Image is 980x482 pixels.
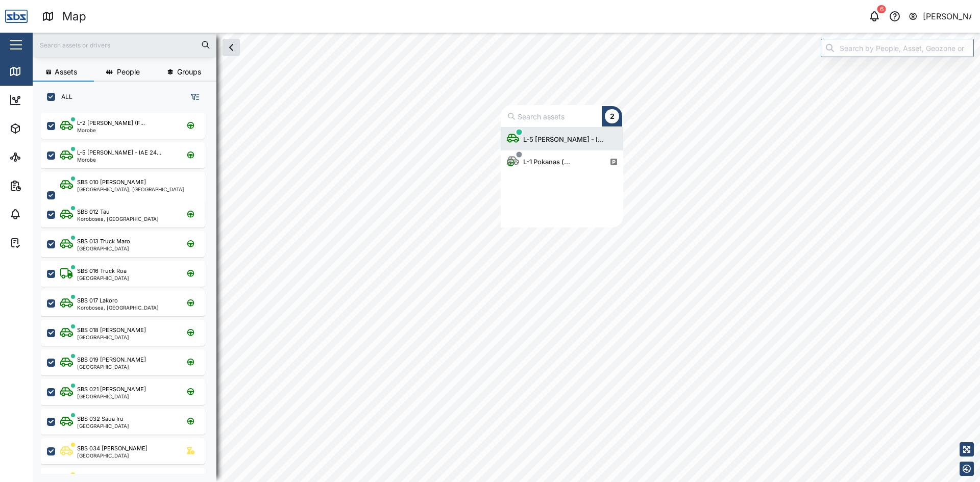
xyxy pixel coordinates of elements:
div: L-5 [PERSON_NAME] - I... [519,134,608,144]
div: [GEOGRAPHIC_DATA] [77,364,146,369]
img: Main Logo [5,5,28,28]
div: L-2 [PERSON_NAME] (F... [77,119,145,128]
div: [GEOGRAPHIC_DATA] [77,394,146,399]
div: Dashboard [27,94,72,106]
span: People [117,68,140,75]
div: SBS 010 [PERSON_NAME] [77,178,146,187]
div: [GEOGRAPHIC_DATA], [GEOGRAPHIC_DATA] [77,187,184,192]
span: Assets [55,68,77,75]
div: Korobosea, [GEOGRAPHIC_DATA] [77,305,159,310]
div: SBS 012 Tau [77,208,110,216]
div: SBS 018 [PERSON_NAME] [77,326,146,335]
div: [GEOGRAPHIC_DATA] [77,335,146,340]
input: Search by People, Asset, Geozone or Place [821,39,974,57]
div: Tasks [27,237,55,248]
div: SBS 019 [PERSON_NAME] [77,356,146,364]
div: Morobe [77,157,161,162]
div: Assets [27,123,58,134]
button: [PERSON_NAME] [908,9,972,23]
div: Sites [27,151,51,163]
div: Map marker [501,105,623,227]
div: SBS 034 [PERSON_NAME] [77,444,148,453]
div: 6 [877,5,886,13]
div: SBS 017 Lakoro [77,296,118,305]
div: SBS 013 Truck Maro [77,237,130,246]
div: Reports [27,180,61,191]
div: Map [62,8,86,26]
div: Korobosea, [GEOGRAPHIC_DATA] [77,216,159,221]
div: L-5 [PERSON_NAME] - IAE 24... [77,148,161,157]
label: ALL [55,93,72,101]
div: L-1 Pokanas (... [519,157,574,167]
div: [GEOGRAPHIC_DATA] [77,246,130,251]
div: [GEOGRAPHIC_DATA] [77,275,129,281]
input: Search assets [505,107,623,125]
div: [GEOGRAPHIC_DATA] [77,423,129,428]
div: SBS 016 Truck Roa [77,267,127,275]
div: [GEOGRAPHIC_DATA] [77,453,148,458]
div: 2 [610,111,615,122]
div: Morobe [77,128,145,133]
span: Groups [177,68,201,75]
div: SBS 032 Saua Iru [77,415,124,423]
input: Search assets or drivers [39,37,210,53]
canvas: Map [33,33,980,482]
div: [PERSON_NAME] [923,10,972,23]
div: Map [27,66,50,77]
div: grid [41,109,216,474]
div: Alarms [27,209,58,220]
div: grid [501,128,623,227]
div: SBS 021 [PERSON_NAME] [77,385,146,394]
